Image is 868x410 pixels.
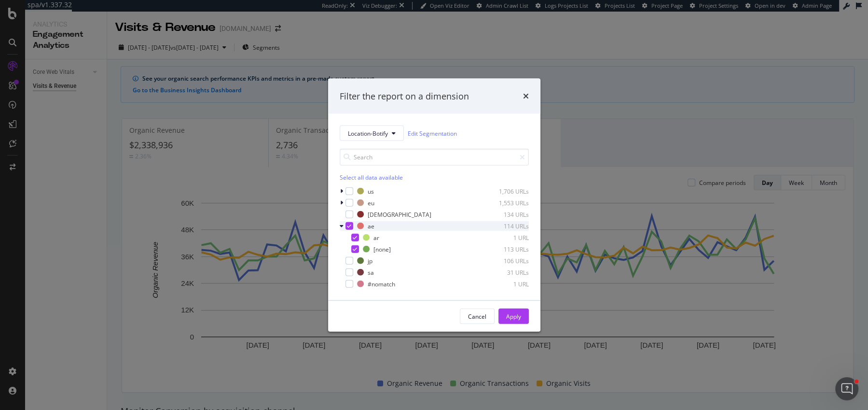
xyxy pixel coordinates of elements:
[482,233,529,241] div: 1 URL
[368,198,374,207] div: eu
[368,222,374,230] div: ae
[373,233,379,241] div: ar
[340,90,469,102] div: Filter the report on a dimension
[368,256,372,265] div: jp
[482,245,529,253] div: 113 URLs
[340,173,529,182] div: Select all data available
[482,210,529,218] div: 134 URLs
[482,268,529,276] div: 31 URLs
[506,312,521,320] div: Apply
[498,309,529,324] button: Apply
[482,256,529,265] div: 106 URLs
[482,222,529,230] div: 114 URLs
[368,187,374,195] div: us
[328,78,540,332] div: modal
[482,187,529,195] div: 1,706 URLs
[340,149,529,166] input: Search
[482,198,529,207] div: 1,553 URLs
[523,90,529,102] div: times
[368,268,374,276] div: sa
[835,377,858,400] iframe: Intercom live chat
[408,128,457,138] a: Edit Segmentation
[468,312,486,320] div: Cancel
[482,280,529,288] div: 1 URL
[348,129,388,137] span: Location-Botify
[368,280,395,288] div: #nomatch
[373,245,391,253] div: [none]
[340,126,404,141] button: Location-Botify
[368,210,431,218] div: [DEMOGRAPHIC_DATA]
[460,309,495,324] button: Cancel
